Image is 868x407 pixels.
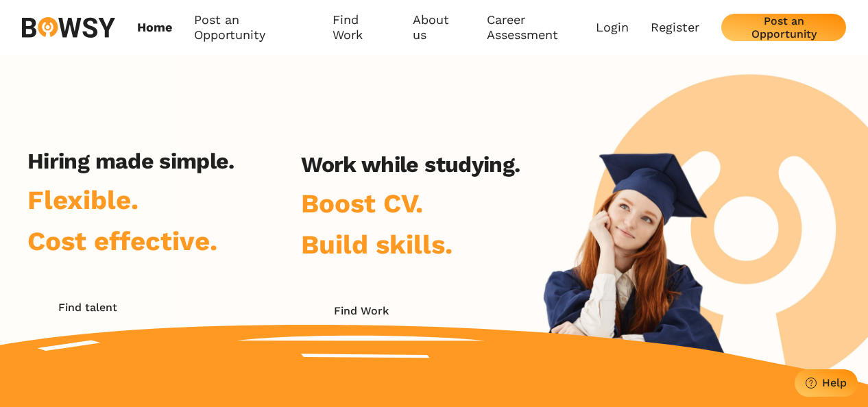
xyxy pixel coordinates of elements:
h2: Work while studying. [301,151,520,177]
a: Register [651,20,699,35]
a: Career Assessment [487,12,596,43]
a: Login [596,20,629,35]
button: Help [795,369,858,397]
div: Help [822,376,847,389]
span: Boost CV. [301,188,423,219]
button: Find talent [27,294,147,321]
span: Flexible. [27,184,138,215]
div: Find talent [58,301,117,314]
button: Post an Opportunity [721,14,846,41]
button: Find Work [301,297,421,325]
a: Home [137,12,172,43]
h2: Hiring made simple. [27,148,234,174]
span: Build skills. [301,229,453,260]
span: Cost effective. [27,225,217,256]
div: Find Work [334,304,389,317]
img: svg%3e [22,17,115,38]
div: Post an Opportunity [732,14,835,40]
